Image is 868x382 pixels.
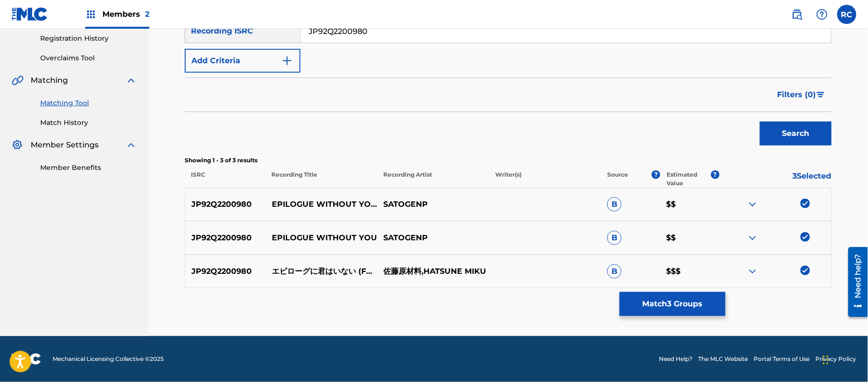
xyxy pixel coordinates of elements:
img: deselect [801,232,810,242]
div: Help [812,5,832,24]
span: Member Settings [31,139,99,151]
span: B [607,264,622,279]
div: User Menu [837,5,857,24]
p: Source [608,170,629,188]
a: Matching Tool [40,98,137,108]
img: Top Rightsholders [85,9,97,20]
p: 佐藤原材料,HATSUNE MIKU [377,266,489,277]
p: エピローグに君はいない (FEAT. [PERSON_NAME]) [266,266,378,277]
p: JP92Q2200980 [185,199,266,210]
span: B [607,197,622,212]
p: Estimated Value [667,170,711,188]
span: ? [711,170,720,179]
button: Search [760,122,832,146]
img: expand [125,139,137,151]
iframe: Resource Center [841,244,868,321]
img: deselect [801,266,810,275]
p: Recording Title [265,170,377,188]
a: Need Help? [659,355,693,363]
img: expand [747,232,758,244]
span: ? [652,170,660,179]
span: Members [102,9,149,20]
span: Mechanical Licensing Collective © 2025 [53,355,164,363]
p: 3 Selected [720,170,832,188]
p: $$ [660,199,720,210]
img: expand [125,75,137,86]
div: Drag [823,346,829,374]
img: expand [747,266,758,277]
a: Privacy Policy [816,355,857,363]
a: Registration History [40,34,137,44]
button: Filters (0) [772,83,832,107]
span: Filters ( 0 ) [778,89,816,101]
p: $$$ [660,266,720,277]
p: SATOGENP [377,232,489,244]
img: expand [747,199,758,210]
img: deselect [801,199,810,208]
iframe: Chat Widget [820,336,868,382]
p: ISRC [185,170,265,188]
span: 2 [145,10,149,19]
img: Member Settings [11,139,23,151]
p: Writer(s) [489,170,601,188]
button: Add Criteria [185,49,300,73]
a: The MLC Website [699,355,748,363]
img: help [816,9,828,20]
img: Matching [11,75,23,86]
p: JP92Q2200980 [185,266,266,277]
a: Overclaims Tool [40,53,137,63]
img: search [791,9,803,20]
img: logo [11,353,41,365]
p: $$ [660,232,720,244]
a: Match History [40,118,137,128]
span: Matching [31,75,68,86]
p: EPILOGUE WITHOUT YOU (FEAT. [PERSON_NAME]) [266,199,378,210]
a: Portal Terms of Use [754,355,810,363]
a: Public Search [788,5,807,24]
p: SATOGENP [377,199,489,210]
p: JP92Q2200980 [185,232,266,244]
span: B [607,231,622,245]
a: Member Benefits [40,163,137,173]
img: MLC Logo [11,7,48,21]
p: EPILOGUE WITHOUT YOU [266,232,378,244]
img: filter [817,92,825,98]
button: Match3 Groups [620,292,725,316]
p: Recording Artist [377,170,489,188]
p: Showing 1 - 3 of 3 results [185,156,832,165]
img: 9d2ae6d4665cec9f34b9.svg [281,55,293,67]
